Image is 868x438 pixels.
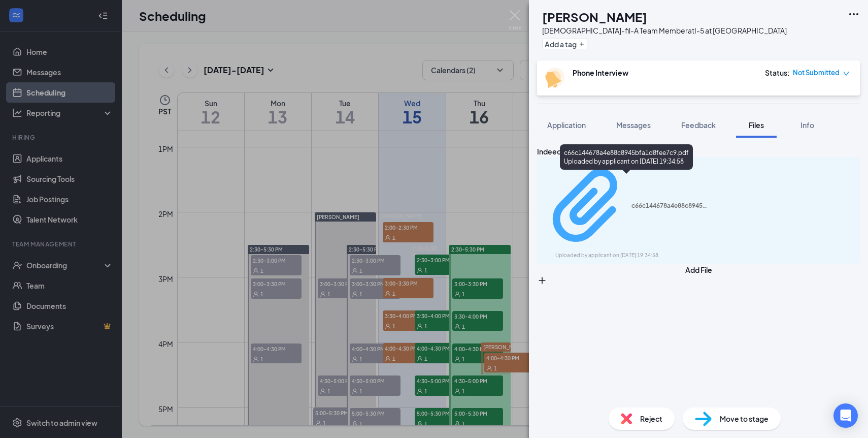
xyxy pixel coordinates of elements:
div: c66c144678a4e88c8945bfa1d8fee7c9.pdf Uploaded by applicant on [DATE] 19:34:58 [560,144,693,170]
span: down [843,70,850,77]
span: Files [749,120,764,130]
span: Messages [616,120,651,130]
div: Uploaded by applicant on [DATE] 19:34:58 [555,252,708,260]
button: Add FilePlus [537,264,860,286]
button: PlusAdd a tag [542,39,587,49]
h1: [PERSON_NAME] [542,8,647,25]
b: Phone Interview [573,68,628,77]
span: Move to stage [720,413,769,424]
div: Open Intercom Messenger [833,403,858,428]
svg: Plus [537,275,547,286]
div: Status : [765,68,790,78]
a: Paperclipc66c144678a4e88c8945bfa1d8fee7c9.pdfUploaded by applicant on [DATE] 19:34:58 [543,162,708,260]
div: [DEMOGRAPHIC_DATA]-fil-A Team Member at I-5 at [GEOGRAPHIC_DATA] [542,25,787,36]
svg: Ellipses [848,8,860,20]
svg: Paperclip [543,162,631,250]
span: Feedback [681,120,716,130]
div: Indeed Resume [537,146,860,157]
div: c66c144678a4e88c8945bfa1d8fee7c9.pdf [631,202,708,210]
span: Not Submitted [793,68,840,78]
svg: Plus [579,41,585,47]
span: Reject [640,413,662,424]
span: Info [800,120,814,130]
span: Application [547,120,586,130]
